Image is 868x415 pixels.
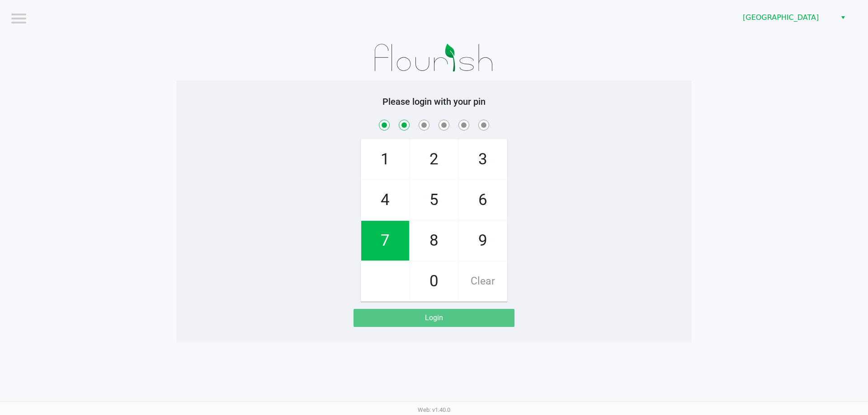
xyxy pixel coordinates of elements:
[418,406,450,413] span: Web: v1.40.0
[459,261,507,301] span: Clear
[836,9,849,26] button: Select
[459,180,507,220] span: 6
[410,180,458,220] span: 5
[361,140,409,179] span: 1
[361,180,409,220] span: 4
[410,221,458,261] span: 8
[410,261,458,301] span: 0
[361,221,409,261] span: 7
[183,96,685,107] h5: Please login with your pin
[459,140,507,179] span: 3
[743,12,831,23] span: [GEOGRAPHIC_DATA]
[410,140,458,179] span: 2
[459,221,507,261] span: 9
